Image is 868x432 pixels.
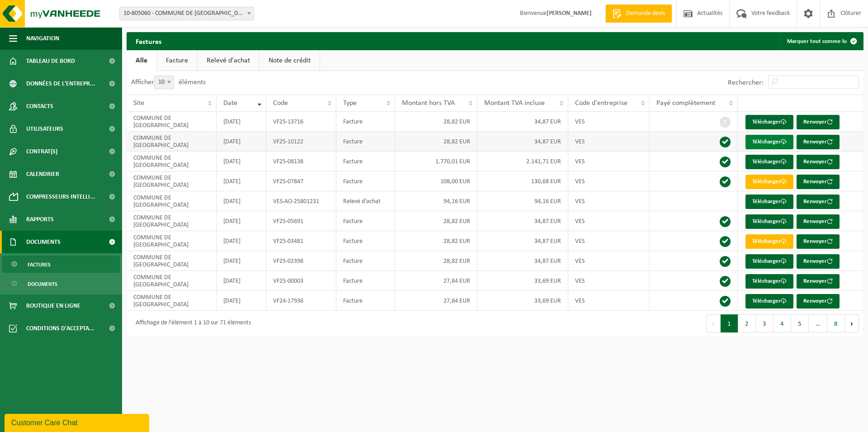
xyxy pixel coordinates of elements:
[656,100,715,107] span: Payé complètement
[266,171,336,191] td: VF25-07847
[127,32,170,50] h2: Factures
[127,152,217,171] td: COMMUNE DE [GEOGRAPHIC_DATA]
[336,152,395,171] td: Facture
[605,5,672,23] a: Demande devis
[756,314,774,332] button: 3
[127,112,217,132] td: COMMUNE DE [GEOGRAPHIC_DATA]
[477,152,568,171] td: 2.141,71 EUR
[266,211,336,231] td: VF25-05691
[28,275,57,293] span: Documents
[155,76,174,89] span: 10
[26,317,94,340] span: Conditions d'accepta...
[266,191,336,211] td: VES-AO-25801231
[2,256,120,273] a: Factures
[706,314,721,332] button: Previous
[127,231,217,251] td: COMMUNE DE [GEOGRAPHIC_DATA]
[395,211,477,231] td: 28,82 EUR
[395,191,477,211] td: 94,16 EUR
[568,191,650,211] td: VES
[624,9,667,18] span: Demande devis
[217,171,266,191] td: [DATE]
[395,152,477,171] td: 1.770,01 EUR
[154,76,174,89] span: 10
[266,132,336,152] td: VF25-10122
[266,112,336,132] td: VF25-13716
[728,79,764,86] label: Rechercher:
[26,118,63,140] span: Utilisateurs
[28,256,51,273] span: Factures
[745,214,793,229] a: Télécharger
[575,100,627,107] span: Code d'entreprise
[745,155,793,169] a: Télécharger
[131,79,206,86] label: Afficher éléments
[402,100,455,107] span: Montant hors TVA
[223,100,237,107] span: Date
[336,251,395,271] td: Facture
[568,112,650,132] td: VES
[797,155,840,169] button: Renvoyer
[127,291,217,311] td: COMMUNE DE [GEOGRAPHIC_DATA]
[395,251,477,271] td: 28,82 EUR
[127,251,217,271] td: COMMUNE DE [GEOGRAPHIC_DATA]
[797,294,840,309] button: Renvoyer
[568,251,650,271] td: VES
[336,271,395,291] td: Facture
[266,231,336,251] td: VF25-03481
[266,271,336,291] td: VF25-00003
[336,112,395,132] td: Facture
[745,175,793,189] a: Télécharger
[774,314,791,332] button: 4
[395,112,477,132] td: 28,82 EUR
[745,195,793,209] a: Télécharger
[797,274,840,289] button: Renvoyer
[797,195,840,209] button: Renvoyer
[26,95,53,118] span: Contacts
[477,191,568,211] td: 94,16 EUR
[131,315,251,332] div: Affichage de l'élément 1 à 10 sur 71 éléments
[477,171,568,191] td: 130,68 EUR
[266,251,336,271] td: VF25-02398
[477,112,568,132] td: 34,87 EUR
[26,231,61,253] span: Documents
[259,50,320,71] a: Note de crédit
[395,231,477,251] td: 28,82 EUR
[395,171,477,191] td: 108,00 EUR
[336,211,395,231] td: Facture
[745,135,793,149] a: Télécharger
[26,185,95,208] span: Compresseurs intelli...
[745,294,793,309] a: Télécharger
[477,291,568,311] td: 33,69 EUR
[827,314,845,332] button: 8
[568,231,650,251] td: VES
[395,132,477,152] td: 28,82 EUR
[568,171,650,191] td: VES
[568,291,650,311] td: VES
[26,72,95,95] span: Données de l'entrepr...
[26,50,75,72] span: Tableau de bord
[477,132,568,152] td: 34,87 EUR
[273,100,288,107] span: Code
[568,132,650,152] td: VES
[336,291,395,311] td: Facture
[127,211,217,231] td: COMMUNE DE [GEOGRAPHIC_DATA]
[568,211,650,231] td: VES
[745,234,793,249] a: Télécharger
[120,7,254,20] span: 10-805060 - COMMUNE DE FLOREFFE - FRANIÈRE
[477,231,568,251] td: 34,87 EUR
[198,50,259,71] a: Relevé d'achat
[547,10,592,17] strong: [PERSON_NAME]
[26,294,80,317] span: Boutique en ligne
[797,175,840,189] button: Renvoyer
[127,132,217,152] td: COMMUNE DE [GEOGRAPHIC_DATA]
[809,314,827,332] span: …
[343,100,357,107] span: Type
[395,291,477,311] td: 27,84 EUR
[797,115,840,129] button: Renvoyer
[157,50,197,71] a: Facture
[119,7,254,20] span: 10-805060 - COMMUNE DE FLOREFFE - FRANIÈRE
[217,152,266,171] td: [DATE]
[738,314,756,332] button: 2
[127,191,217,211] td: COMMUNE DE [GEOGRAPHIC_DATA]
[217,132,266,152] td: [DATE]
[477,251,568,271] td: 34,87 EUR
